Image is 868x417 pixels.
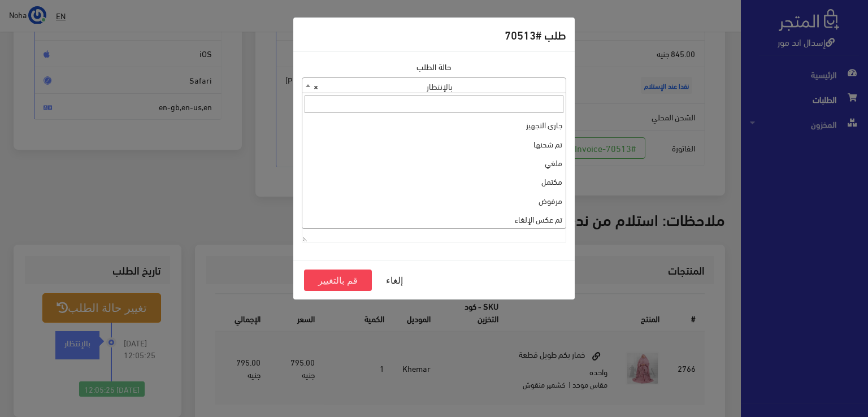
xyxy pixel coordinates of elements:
[505,26,566,43] h5: طلب #70513
[302,172,566,190] li: مكتمل
[302,134,566,153] li: تم شحنها
[416,60,452,73] label: حالة الطلب
[314,78,318,94] span: ×
[372,270,417,291] button: إلغاء
[302,153,566,172] li: ملغي
[302,191,566,210] li: مرفوض
[302,78,566,94] span: بالإنتظار
[302,115,566,134] li: جاري التجهيز
[304,270,372,291] button: قم بالتغيير
[302,77,566,93] span: بالإنتظار
[302,210,566,228] li: تم عكس الإلغاء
